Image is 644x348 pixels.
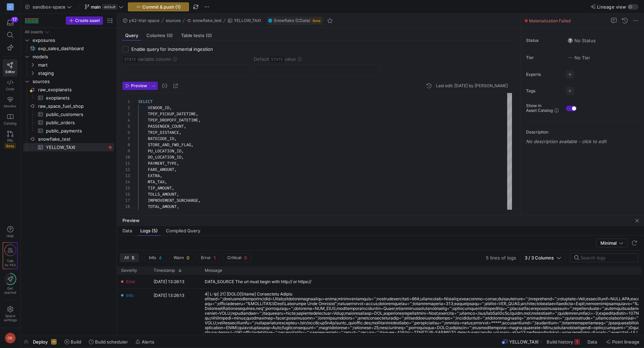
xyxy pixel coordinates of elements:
[122,142,130,148] div: 8
[165,179,167,185] span: ,
[547,339,573,345] span: Build history
[122,82,150,90] button: Preview
[102,4,117,10] span: default
[5,259,16,267] span: Talk to Y42
[4,286,16,294] span: Get started
[33,339,48,345] span: Deploy
[125,33,138,38] span: Query
[3,331,17,345] button: OK
[122,218,140,223] span: Preview
[201,255,211,260] span: Error
[181,33,212,38] span: Table tests
[33,4,65,10] span: sandbox-space
[174,167,177,172] span: ,
[148,111,196,117] span: TPEP_PICKUP_DATETIME
[129,18,159,23] span: y42-trial-space
[587,339,597,345] span: Data
[177,192,179,197] span: ,
[3,77,17,94] a: Code
[526,38,560,43] span: Status
[122,136,130,142] div: 7
[154,292,184,299] y42-timestamp-cell-renderer: [DATE] 13:26:13
[61,336,84,348] button: Build
[568,38,573,43] img: No status
[148,148,181,154] span: PU_LOCATION_ID
[187,255,189,260] span: 0
[148,136,174,141] span: RATECODE_ID
[244,255,247,260] span: 0
[148,130,179,135] span: TRIP_DISTANCE
[509,339,538,345] span: YELLOW_TAXI
[138,99,153,104] span: SELECT
[148,105,169,111] span: VENDOR_ID
[122,173,130,179] div: 13
[122,129,130,136] div: 6
[205,268,222,273] span: Message
[174,255,184,260] span: Warn
[268,19,272,23] img: undefined
[227,255,241,260] span: Critical
[160,173,162,178] span: ,
[584,336,601,348] button: Data
[148,173,160,178] span: EXTRA
[223,253,251,262] button: Critical0
[38,45,106,53] span: exp_sales_dashboard​​​​​
[198,198,201,203] span: ,
[148,198,198,203] span: IMPROVEMENT_SURCHARGE
[7,138,13,142] span: PRs
[23,85,114,94] a: raw_exoplanets​​​​​​​​
[6,234,14,238] span: Help
[23,94,114,102] a: exoplanets​​​​​​​​​
[3,270,17,297] button: Getstarted
[46,143,106,151] span: YELLOW_TAXI​​​​​​​​​
[3,94,17,111] a: Monitor
[3,243,17,269] a: Talkto Y42
[234,18,261,23] span: YELLOW_TAXI
[149,255,156,260] span: Info
[46,119,106,127] span: public_orders​​​​​​​​​
[148,185,172,191] span: TIP_AMOUNT
[23,143,114,151] a: YELLOW_TAXI​​​​​​​​​
[526,130,641,135] p: Description
[5,333,16,344] div: OK
[142,4,181,10] span: Commit & push (1)
[122,105,130,111] div: 2
[23,118,114,127] div: Press SPACE to select this row.
[122,117,130,123] div: 4
[4,121,16,125] span: Catalog
[166,18,181,23] span: sources
[121,268,137,273] span: Severity
[148,142,191,148] span: STORE_AND_FWD_FLAG
[184,124,186,129] span: ,
[5,70,15,74] span: Editor
[167,33,173,38] span: (0)
[91,4,101,10] span: main
[23,44,114,53] div: Press SPACE to select this row.
[181,148,184,154] span: ,
[4,314,17,322] span: Space settings
[23,44,114,53] a: exp_sales_dashboard​​​​​
[122,197,130,204] div: 17
[205,279,311,284] div: DATA_SOURCE The url must begin with http:// or https://
[122,179,130,185] div: 14
[597,4,626,10] span: Lineage view
[226,16,263,25] button: YELLOW_TAXI
[33,36,113,44] span: exposures
[274,18,310,23] span: Snowflake (CData)
[124,255,129,260] span: All
[254,56,296,62] span: Default value
[164,16,182,25] button: sources
[23,2,73,11] button: sandbox-space
[38,102,113,110] span: raw_space_fuel_shop​​​​​​​​
[568,55,573,60] img: No tier
[566,53,592,62] button: No tierNo Tier
[148,167,174,172] span: FARE_AMOUNT
[11,17,18,22] div: 17
[166,229,200,233] span: Compiled Query
[436,83,508,88] div: Last edit: [DATE] by [PERSON_NAME]
[46,127,106,135] span: public_payments​​​​​​​​​
[144,253,166,262] button: Info4
[198,117,201,123] span: ,
[71,339,81,345] span: Build
[148,124,184,129] span: PASSENGER_COUNT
